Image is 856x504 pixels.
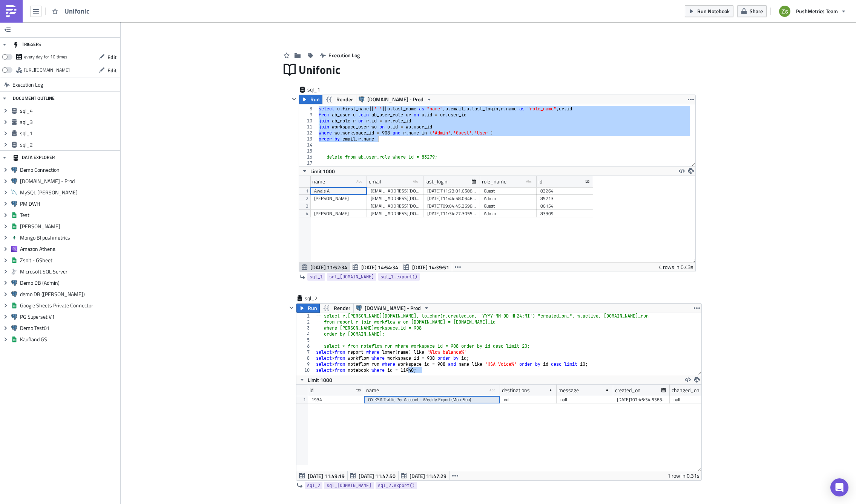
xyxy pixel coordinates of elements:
button: [DATE] 11:49:19 [296,471,348,480]
span: Unifonic [299,63,341,77]
img: PushMetrics [5,5,17,17]
a: sql_2 [305,482,322,489]
div: 12 [299,130,317,136]
div: 10 [296,367,314,373]
div: 4 [296,331,314,337]
a: sql_1 [307,273,325,281]
button: Edit [95,51,120,63]
span: Demo DB (Admin) [20,279,118,286]
div: DATA EXPLORER [13,151,55,164]
span: Demo Connection [20,166,118,173]
div: TRIGGERS [13,38,41,51]
a: sql_[DOMAIN_NAME] [324,482,374,489]
div: 80154 [540,202,589,210]
button: Render [319,304,354,313]
button: Edit [95,64,120,76]
span: [DATE] 14:39:51 [412,263,449,271]
div: role_name [482,176,506,187]
span: Share [750,7,763,15]
div: 3 [296,325,314,331]
span: sql_2 [307,482,320,489]
div: [DATE]T11:34:27.305544 [427,210,476,217]
div: 1934 [311,396,361,403]
button: [DATE] 11:52:34 [299,263,350,272]
button: Hide content [287,303,296,312]
button: [DATE] 14:39:51 [401,263,452,272]
span: MySQL [PERSON_NAME] [20,189,118,196]
span: Run [308,304,317,313]
div: 6 [296,343,314,349]
div: 1 row in 0.31s [667,471,700,480]
span: sql_1 [20,130,118,137]
div: 83309 [540,210,589,217]
img: Avatar [778,5,791,18]
span: Execution Log [12,78,43,92]
div: 9 [299,112,317,118]
span: sql_2 [305,295,335,302]
div: destinations [502,385,530,396]
span: sql_[DOMAIN_NAME] [327,482,371,489]
span: PushMetrics Team [796,7,838,15]
div: 7 [296,349,314,355]
span: Execution Log [328,51,360,59]
div: [EMAIL_ADDRESS][DOMAIN_NAME] [371,195,420,202]
div: Admin [484,195,533,202]
span: sql_2.export() [378,482,415,489]
div: [DATE]T11:44:58.034853 [427,195,476,202]
span: Render [334,304,350,313]
div: 9 [296,361,314,367]
span: Google Sheets Private Connector [20,302,118,309]
button: Limit 1000 [296,375,335,384]
div: Guest [484,202,533,210]
div: 8 [296,355,314,361]
div: DOCUMENT OUTLINE [13,92,55,105]
span: [DOMAIN_NAME] - Prod [365,304,421,313]
div: https://pushmetrics.io/api/v1/report/ZdLn17Nr5V/webhook?token=cb5e5eb7795345a68f82eca806848cd1 [24,64,70,76]
button: [DATE] 11:47:50 [347,471,399,480]
span: sql_4 [20,107,118,114]
span: Limit 1000 [310,167,335,175]
div: Awais A [314,187,363,195]
div: 13 [299,136,317,142]
div: 14 [299,142,317,148]
div: 85713 [540,195,589,202]
button: Run Notebook [685,5,733,17]
a: sql_1.export() [378,273,420,281]
div: email [369,176,381,187]
div: id [538,176,542,187]
span: demo DB ([PERSON_NAME]) [20,291,118,298]
button: Limit 1000 [299,166,337,176]
div: 8 [299,106,317,112]
button: PushMetrics Team [775,3,850,20]
div: last_login [425,176,448,187]
span: sql_1 [307,86,337,93]
span: Edit [107,66,117,74]
div: 11 [299,124,317,130]
span: Limit 1000 [308,376,332,384]
span: Render [336,95,353,104]
button: Share [737,5,767,17]
span: sql_[DOMAIN_NAME] [329,273,374,281]
span: [DATE] 11:52:34 [310,263,347,271]
div: [DATE]T11:23:01.058886 [427,187,476,195]
span: sql_1.export() [380,273,417,281]
span: [DATE] 11:49:19 [308,472,345,480]
button: Run [296,304,320,313]
div: null [504,396,553,403]
button: [DATE] 11:47:29 [398,471,449,480]
button: Execution Log [316,49,364,61]
div: message [558,385,579,396]
span: Zsolt - GSheet [20,257,118,264]
div: name [312,176,325,187]
span: [DATE] 14:54:34 [361,263,398,271]
span: [DATE] 11:47:50 [359,472,396,480]
div: Admin [484,210,533,217]
a: sql_2.export() [376,482,417,489]
span: PM DWH [20,200,118,207]
span: Run Notebook [697,7,730,15]
div: every day for 10 times [24,51,67,63]
div: 16 [299,154,317,160]
div: Open Intercom Messenger [830,478,848,496]
div: 2 [296,319,314,325]
span: Demo Test01 [20,325,118,331]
